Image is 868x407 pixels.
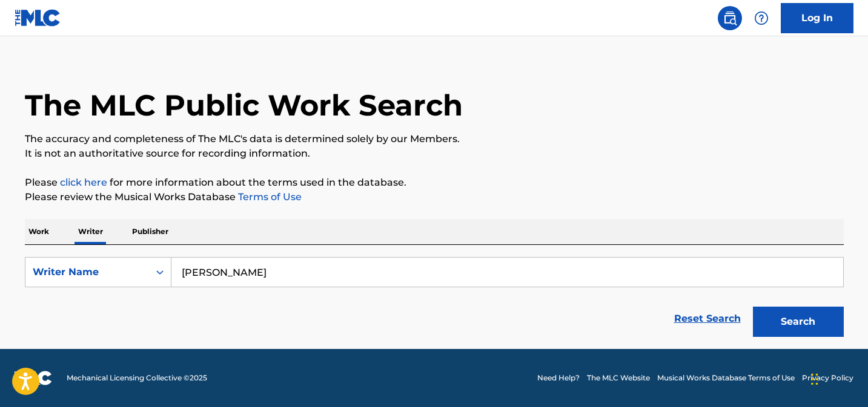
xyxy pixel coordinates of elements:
[25,175,844,190] p: Please for more information about the terms used in the database.
[668,305,747,332] a: Reset Search
[33,265,142,279] div: Writer Name
[754,11,769,25] img: help
[60,177,107,188] a: click here
[753,307,844,337] button: Search
[807,349,868,407] iframe: Chat Widget
[587,373,650,383] a: The MLC Website
[25,146,844,161] p: It is not an authoritative source for recording information.
[802,373,853,383] a: Privacy Policy
[25,190,844,204] p: Please review the Musical Works Database
[811,361,818,397] div: Drag
[128,219,172,244] p: Publisher
[25,87,463,123] h1: The MLC Public Work Search
[15,371,52,385] img: logo
[67,373,207,383] span: Mechanical Licensing Collective © 2025
[537,373,580,383] a: Need Help?
[749,6,774,30] div: Help
[25,219,53,244] p: Work
[781,3,853,33] a: Log In
[657,373,795,383] a: Musical Works Database Terms of Use
[718,6,742,30] a: Public Search
[236,191,302,203] a: Terms of Use
[723,11,737,25] img: search
[75,219,107,244] p: Writer
[25,257,844,343] form: Search Form
[15,9,61,27] img: MLC Logo
[25,132,844,146] p: The accuracy and completeness of The MLC's data is determined solely by our Members.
